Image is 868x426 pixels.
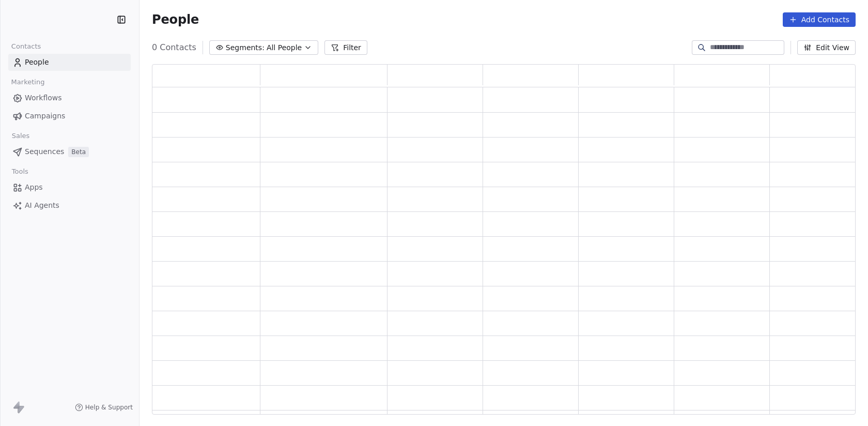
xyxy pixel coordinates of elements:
a: People [8,54,131,71]
button: Filter [324,40,367,55]
span: Workflows [25,93,62,103]
a: SequencesBeta [8,143,131,160]
span: Campaigns [25,111,65,121]
span: Segments: [226,42,265,53]
span: Contacts [7,39,45,54]
a: Campaigns [8,108,131,125]
button: Add Contacts [783,12,856,27]
span: All People [267,42,302,53]
button: Edit View [797,40,856,55]
span: 0 Contacts [152,41,196,54]
span: Sales [7,128,34,144]
a: Help & Support [75,403,133,412]
span: Help & Support [85,403,133,412]
a: AI Agents [8,197,131,214]
span: Marketing [7,74,49,90]
span: Beta [68,147,89,157]
a: Workflows [8,89,131,106]
span: AI Agents [25,200,59,211]
span: Tools [7,164,33,179]
a: Apps [8,179,131,196]
span: People [152,12,199,27]
div: grid [152,87,865,415]
span: Sequences [25,146,64,157]
span: Apps [25,182,43,193]
span: People [25,57,49,68]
